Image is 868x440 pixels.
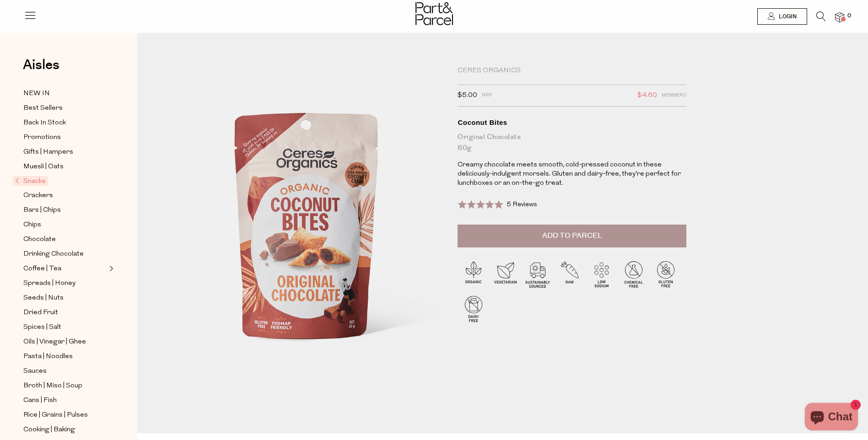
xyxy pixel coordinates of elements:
a: Spices | Salt [23,322,107,333]
span: Pasta | Noodles [23,351,73,362]
div: Coconut Bites [458,118,686,127]
span: Spreads | Honey [23,278,75,289]
span: Best Sellers [23,103,63,114]
span: Chips [23,220,41,231]
a: Bars | Chips [23,204,107,216]
button: Expand/Collapse Coffee | Tea [107,263,113,274]
img: Part&Parcel [415,2,453,25]
a: Promotions [23,132,107,143]
a: Muesli | Oats [23,161,107,172]
span: RRP [482,90,492,102]
span: Bars | Chips [23,205,61,216]
img: P_P-ICONS-Live_Bec_V11_Raw.svg [554,258,586,290]
span: Cooking | Baking [23,424,75,435]
span: Sauces [23,366,47,377]
a: Cooking | Baking [23,424,107,435]
a: Chips [23,219,107,231]
span: Cans | Fish [23,395,57,406]
a: Spreads | Honey [23,278,107,289]
a: Snacks [15,176,107,187]
span: Add to Parcel [542,231,602,241]
a: Oils | Vinegar | Ghee [23,336,107,348]
a: 0 [835,12,844,22]
a: Drinking Chocolate [23,248,107,260]
span: Login [776,13,797,21]
a: Gifts | Hampers [23,146,107,158]
img: P_P-ICONS-Live_Bec_V11_Gluten_Free.svg [650,258,682,290]
img: Coconut Bites [165,70,444,399]
a: Pasta | Noodles [23,351,107,362]
div: Ceres Organics [458,66,686,75]
span: Promotions [23,132,61,143]
span: Members [662,90,686,102]
span: Oils | Vinegar | Ghee [23,337,86,348]
span: $5.00 [458,90,477,102]
span: Broth | Miso | Soup [23,381,82,392]
span: Crackers [23,190,53,201]
a: Broth | Miso | Soup [23,380,107,392]
span: 5 Reviews [507,201,537,208]
a: Seeds | Nuts [23,292,107,304]
img: P_P-ICONS-Live_Bec_V11_Vegetarian.svg [490,258,522,290]
img: P_P-ICONS-Live_Bec_V11_Organic.svg [458,258,490,290]
a: Best Sellers [23,102,107,114]
a: Aisles [23,58,59,81]
a: Back In Stock [23,117,107,129]
span: Chocolate [23,234,56,245]
span: Snacks [13,176,48,186]
p: Creamy chocolate meets smooth, cold-pressed coconut in these deliciously-indulgent morsels. Glute... [458,161,686,188]
a: Crackers [23,190,107,201]
a: Dried Fruit [23,307,107,318]
inbox-online-store-chat: Shopify online store chat [802,403,861,433]
span: Seeds | Nuts [23,293,64,304]
img: P_P-ICONS-Live_Bec_V11_Dairy_Free.svg [458,293,490,325]
img: P_P-ICONS-Live_Bec_V11_Low_Sodium.svg [586,258,618,290]
a: Rice | Grains | Pulses [23,409,107,421]
span: Coffee | Tea [23,263,61,274]
span: 0 [845,12,853,20]
img: P_P-ICONS-Live_Bec_V11_Sustainable_Sourced.svg [522,258,554,290]
a: Chocolate [23,234,107,245]
button: Add to Parcel [458,225,686,247]
span: $4.60 [637,90,657,102]
span: Muesli | Oats [23,161,64,172]
span: Drinking Chocolate [23,249,84,260]
a: NEW IN [23,88,107,99]
span: Dried Fruit [23,307,58,318]
img: P_P-ICONS-Live_Bec_V11_Chemical_Free.svg [618,258,650,290]
a: Login [757,8,807,25]
span: Gifts | Hampers [23,147,73,158]
a: Sauces [23,365,107,377]
span: Spices | Salt [23,322,61,333]
a: Cans | Fish [23,395,107,406]
span: Aisles [23,55,59,75]
span: NEW IN [23,88,50,99]
div: Original Chocolate 60g [458,132,686,154]
a: Coffee | Tea [23,263,107,274]
span: Rice | Grains | Pulses [23,410,88,421]
span: Back In Stock [23,118,66,129]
